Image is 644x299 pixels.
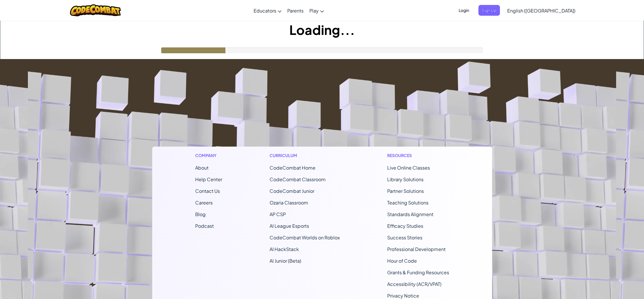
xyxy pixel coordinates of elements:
[284,3,306,18] a: Parents
[387,223,423,229] a: Efficacy Studies
[270,246,299,252] a: AI HackStack
[195,176,222,182] a: Help Center
[270,200,308,206] a: Ozaria Classroom
[504,3,578,18] a: English ([GEOGRAPHIC_DATA])
[270,152,340,159] h1: Curriculum
[387,165,430,171] a: Live Online Classes
[309,8,319,14] span: Play
[195,152,222,159] h1: Company
[70,4,121,16] img: CodeCombat logo
[387,246,446,252] a: Professional Development
[270,258,301,264] a: AI Junior (Beta)
[387,293,419,299] a: Privacy Notice
[195,165,209,171] a: About
[387,281,442,287] a: Accessibility (ACR/VPAT)
[387,258,417,264] a: Hour of Code
[387,234,422,241] a: Success Stories
[507,8,575,14] span: English ([GEOGRAPHIC_DATA])
[270,211,286,217] a: AP CSP
[306,3,327,18] a: Play
[195,188,220,194] span: Contact Us
[387,176,424,182] a: Library Solutions
[270,223,309,229] a: AI League Esports
[251,3,284,18] a: Educators
[387,188,424,194] a: Partner Solutions
[195,223,214,229] a: Podcast
[387,200,428,206] a: Teaching Solutions
[270,165,315,171] span: CodeCombat Home
[270,176,326,182] a: CodeCombat Classroom
[387,211,433,217] a: Standards Alignment
[195,211,206,217] a: Blog
[478,5,500,16] button: Sign Up
[195,200,213,206] a: Careers
[0,21,644,39] h1: Loading...
[254,8,276,14] span: Educators
[270,188,314,194] a: CodeCombat Junior
[387,269,449,275] a: Grants & Funding Resources
[455,5,473,16] button: Login
[270,234,340,241] a: CodeCombat Worlds on Roblox
[387,152,449,159] h1: Resources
